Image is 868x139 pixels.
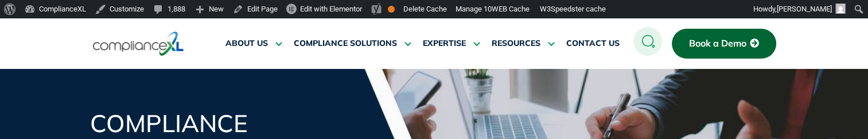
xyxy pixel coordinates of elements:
a: COMPLIANCE SOLUTIONS [294,30,411,57]
a: RESOURCES [492,30,555,57]
span: ABOUT US [225,38,268,49]
span: Edit with Elementor [300,5,362,13]
span: Book a Demo [689,38,746,49]
a: Book a Demo [672,29,776,59]
img: logo-one.svg [93,30,184,57]
span: EXPERTISE [423,38,466,49]
div: OK [388,6,395,13]
span: CONTACT US [566,38,620,49]
a: EXPERTISE [423,30,480,57]
span: COMPLIANCE SOLUTIONS [294,38,397,49]
a: CONTACT US [566,30,620,57]
span: [PERSON_NAME] [777,5,832,13]
a: ABOUT US [225,30,282,57]
span: RESOURCES [492,38,540,49]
